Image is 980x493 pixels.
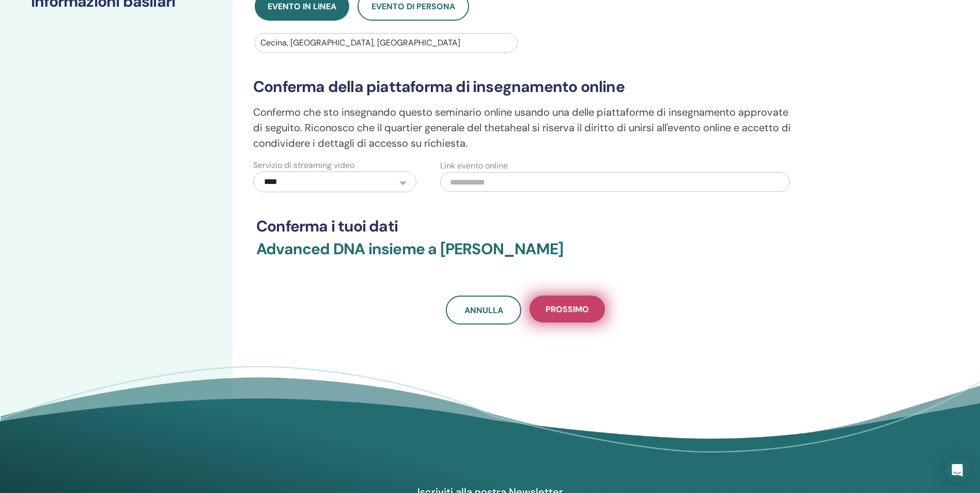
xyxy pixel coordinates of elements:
[371,1,455,12] span: Evento di persona
[268,1,336,12] span: Evento in linea
[464,305,503,316] span: Annulla
[253,104,798,151] p: Confermo che sto insegnando questo seminario online usando una delle piattaforme di insegnamento ...
[945,458,970,483] div: Open Intercom Messenger
[253,78,798,96] h3: Conferma della piattaforma di insegnamento online
[256,217,795,236] h3: Conferma i tuoi dati
[253,159,354,172] label: Servizio di streaming video
[440,160,508,172] label: Link evento online
[530,296,605,322] button: Prossimo
[546,304,589,315] span: Prossimo
[256,240,795,271] h3: Advanced DNA insieme a [PERSON_NAME]
[446,296,521,325] a: Annulla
